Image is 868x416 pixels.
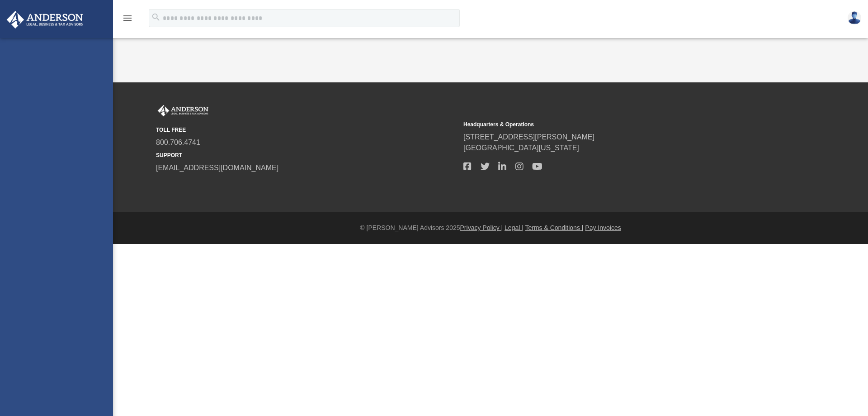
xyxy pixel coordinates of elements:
a: [GEOGRAPHIC_DATA][US_STATE] [463,144,579,152]
a: Pay Invoices [585,224,621,231]
small: Headquarters & Operations [463,120,764,129]
small: SUPPORT [156,151,457,159]
a: [EMAIL_ADDRESS][DOMAIN_NAME] [156,164,278,172]
i: menu [122,13,133,24]
a: [STREET_ADDRESS][PERSON_NAME] [463,133,594,141]
a: 800.706.4741 [156,139,200,146]
img: Anderson Advisors Platinum Portal [156,105,210,117]
small: TOLL FREE [156,126,457,134]
i: search [151,12,161,22]
a: Terms & Conditions | [525,224,584,231]
a: Legal | [505,224,524,231]
img: User Pic [848,11,861,24]
a: Privacy Policy | [460,224,503,231]
a: menu [122,17,133,24]
div: © [PERSON_NAME] Advisors 2025 [113,223,868,233]
img: Anderson Advisors Platinum Portal [4,11,86,29]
